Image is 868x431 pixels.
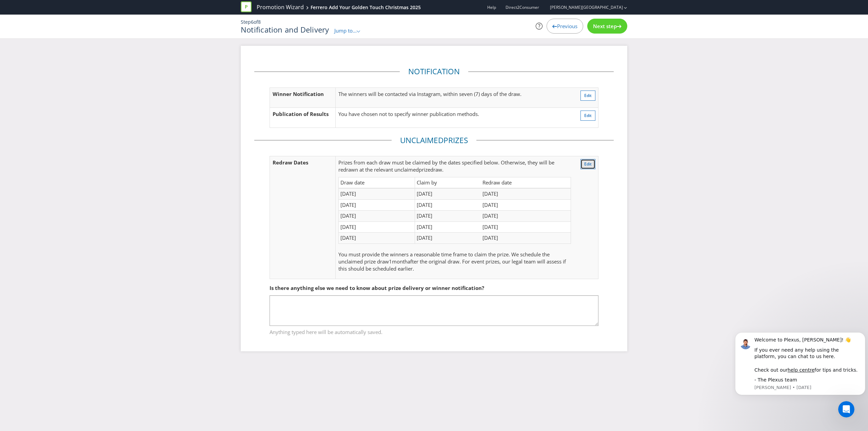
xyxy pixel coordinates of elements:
[580,111,595,121] button: Edit
[338,221,415,232] td: [DATE]
[443,135,464,145] span: Prize
[419,166,430,173] span: prize
[241,19,251,25] span: Step
[338,188,415,199] td: [DATE]
[543,4,623,10] a: [PERSON_NAME][GEOGRAPHIC_DATA]
[389,258,392,265] span: 1
[415,188,481,199] td: [DATE]
[400,66,468,77] legend: Notification
[580,91,595,101] button: Edit
[415,211,481,221] td: [DATE]
[732,322,868,413] iframe: Intercom notifications message
[258,19,261,25] span: 8
[557,23,577,30] span: Previous
[481,211,571,221] td: [DATE]
[338,251,550,265] span: You must provide the winners a reasonable time frame to claim the prize. We schedule the unclaime...
[270,326,598,336] span: Anything typed here will be automatically saved.
[270,156,336,279] td: Redraw Dates
[311,4,421,11] div: Ferrero Add Your Golden Touch Christmas 2025
[838,401,854,417] iframe: Intercom live chat
[430,166,443,173] span: draw.
[338,159,554,173] span: s from each draw must be claimed by the dates specified below. Otherwise, they will be redrawn at...
[400,135,443,145] span: Unclaimed
[338,111,565,118] p: You have chosen not to specify winner publication methods.
[270,285,484,291] span: Is there anything else we need to know about prize delivery or winner notification?
[415,233,481,243] td: [DATE]
[338,199,415,210] td: [DATE]
[392,258,408,265] span: month
[481,188,571,199] td: [DATE]
[338,177,415,189] td: Draw date
[254,19,258,25] span: of
[338,159,350,166] span: Prize
[270,87,336,107] td: Winner Notification
[584,93,592,98] span: Edit
[481,199,571,210] td: [DATE]
[257,3,304,11] a: Promotion Wizard
[580,159,595,169] button: Edit
[338,91,565,98] p: The winners will be contacted via Instagram, within seven (7) days of the draw.
[464,135,468,145] span: s
[338,258,566,272] span: after the original draw. For event prizes, our legal team will assess if this should be scheduled...
[481,233,571,243] td: [DATE]
[506,4,539,10] span: Direct2Consumer
[338,233,415,243] td: [DATE]
[241,25,329,34] h1: Notification and Delivery
[415,177,481,189] td: Claim by
[334,27,357,34] span: Jump to...
[584,113,592,118] span: Edit
[481,221,571,232] td: [DATE]
[251,19,254,25] span: 6
[415,199,481,210] td: [DATE]
[593,23,617,30] span: Next step
[415,221,481,232] td: [DATE]
[487,4,496,10] a: Help
[481,177,571,189] td: Redraw date
[584,161,592,167] span: Edit
[338,211,415,221] td: [DATE]
[270,107,336,128] td: Publication of Results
